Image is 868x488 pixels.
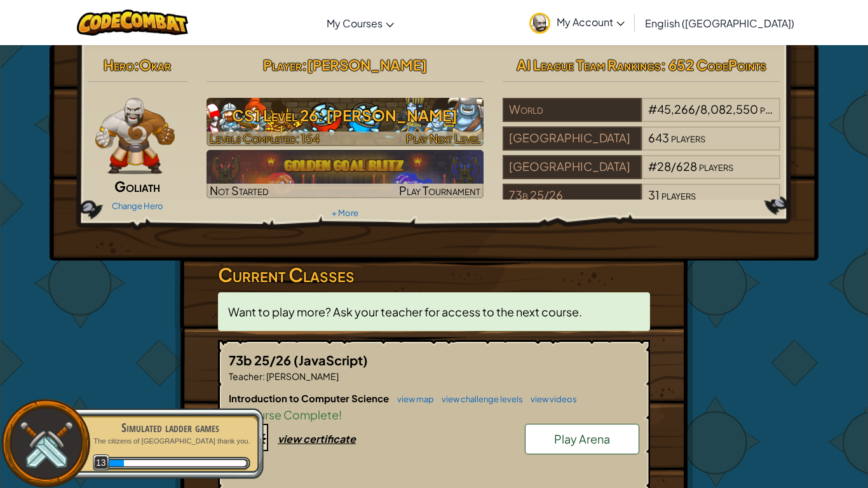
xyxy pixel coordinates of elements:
[648,130,669,145] span: 643
[207,150,484,198] a: Not StartedPlay Tournament
[700,102,758,116] span: 8,082,550
[90,419,250,437] div: Simulated ladder games
[90,437,250,446] p: The citizens of [GEOGRAPHIC_DATA] thank you.
[661,187,696,202] span: players
[218,261,650,289] h3: Current Classes
[699,159,733,173] span: players
[229,352,294,368] span: 73b 25/26
[657,159,671,173] span: 28
[554,431,610,446] span: Play Arena
[307,56,427,74] span: [PERSON_NAME]
[503,155,641,179] div: [GEOGRAPHIC_DATA]
[671,159,676,173] span: /
[760,102,794,116] span: players
[503,126,641,151] div: [GEOGRAPHIC_DATA]
[263,56,302,74] span: Player
[517,56,661,74] span: AI League Team Rankings
[529,13,550,34] img: avatar
[207,98,484,146] a: Play Next Level
[657,102,695,116] span: 45,266
[645,17,794,30] span: English ([GEOGRAPHIC_DATA])
[229,392,391,404] span: Introduction to Computer Science
[294,352,368,368] span: (JavaScript)
[695,102,700,116] span: /
[104,56,134,74] span: Hero
[648,102,657,116] span: #
[391,394,434,404] a: view map
[207,101,484,130] h3: CS1 Level 26: [PERSON_NAME]
[262,370,265,382] span: :
[503,98,641,122] div: World
[661,56,766,74] span: : 652 CodePoints
[524,394,577,404] a: view videos
[265,370,339,382] span: [PERSON_NAME]
[503,196,780,210] a: 73b 25/2631players
[523,3,631,43] a: My Account
[676,159,697,173] span: 628
[503,184,641,208] div: 73b 25/26
[339,407,342,422] span: !
[134,56,139,74] span: :
[77,10,188,36] img: CodeCombat logo
[207,98,484,146] img: CS1 Level 26: Wakka Maul
[229,432,356,445] a: view certificate
[240,407,339,422] span: Course Complete
[139,56,171,74] span: Okar
[399,183,480,198] span: Play Tournament
[648,187,660,202] span: 31
[648,159,657,173] span: #
[229,370,262,382] span: Teacher
[639,6,801,40] a: English ([GEOGRAPHIC_DATA])
[503,139,780,153] a: [GEOGRAPHIC_DATA]643players
[207,150,484,198] img: Golden Goal
[327,17,383,30] span: My Courses
[503,110,780,125] a: World#45,266/8,082,550players
[112,201,163,211] a: Change Hero
[17,415,75,473] img: swords.png
[320,6,400,40] a: My Courses
[332,208,358,218] a: + More
[435,394,523,404] a: view challenge levels
[406,131,480,146] span: Play Next Level
[95,98,175,174] img: goliath-pose.png
[503,167,780,182] a: [GEOGRAPHIC_DATA]#28/628players
[671,130,705,145] span: players
[114,177,160,195] span: Goliath
[302,56,307,74] span: :
[278,432,356,445] div: view certificate
[210,131,320,146] span: Levels Completed: 154
[557,15,625,29] span: My Account
[93,454,110,471] span: 13
[210,183,269,198] span: Not Started
[228,304,582,319] span: Want to play more? Ask your teacher for access to the next course.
